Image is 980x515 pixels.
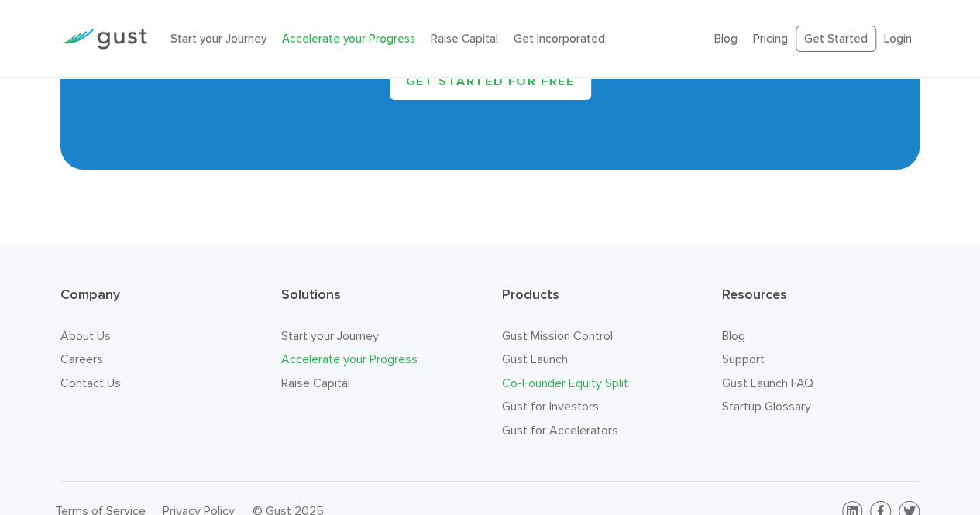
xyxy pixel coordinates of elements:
[60,328,111,343] a: About Us
[60,376,121,390] a: Contact Us
[281,286,479,318] h3: Solutions
[60,352,103,366] a: Careers
[753,32,788,46] a: Pricing
[281,352,418,366] a: Accelerate your Progress
[514,32,605,46] a: Get Incorporated
[281,328,379,343] a: Start your Journey
[502,286,700,318] h3: Products
[722,376,813,390] a: Gust Launch FAQ
[502,423,618,438] a: Gust for Accelerators
[431,32,498,46] a: Raise Capital
[722,352,765,366] a: Support
[390,63,591,100] a: Get started for free
[502,399,599,414] a: Gust for Investors
[60,29,147,50] img: Gust Logo
[282,32,415,46] a: Accelerate your Progress
[714,32,738,46] a: Blog
[60,286,258,318] h3: Company
[722,399,811,414] a: Startup Glossary
[722,286,920,318] h3: Resources
[502,328,613,343] a: Gust Mission Control
[170,32,266,46] a: Start your Journey
[502,352,568,366] a: Gust Launch
[796,26,876,53] a: Get Started
[884,32,912,46] a: Login
[502,376,628,390] a: Co-Founder Equity Split
[722,328,745,343] a: Blog
[281,376,350,390] a: Raise Capital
